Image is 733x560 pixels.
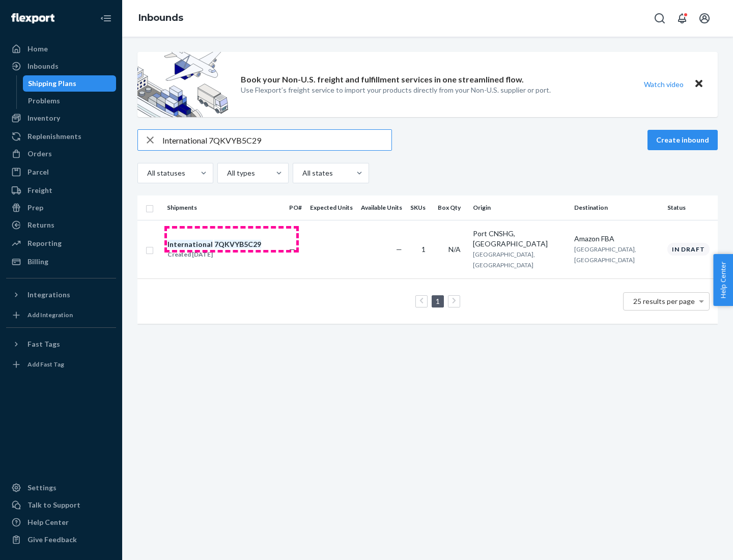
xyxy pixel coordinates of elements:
[241,85,551,95] p: Use Flexport’s freight service to import your products directly from your Non-U.S. supplier or port.
[6,128,116,145] a: Replenishments
[11,13,54,23] img: Flexport logo
[434,195,469,220] th: Box Qty
[23,75,117,92] a: Shipping Plans
[6,200,116,216] a: Prep
[241,74,524,86] p: Book your Non-U.S. freight and fulfillment services in one streamlined flow.
[167,249,261,260] div: Created [DATE]
[6,235,116,251] a: Reporting
[27,149,52,159] div: Orders
[6,41,116,57] a: Home
[27,483,57,493] div: Settings
[421,245,426,254] span: 1
[650,8,670,29] button: Open Search Box
[448,245,461,254] span: N/A
[27,290,70,300] div: Integrations
[396,245,402,254] span: —
[633,297,695,305] span: 25 results per page
[28,78,76,89] div: Shipping Plans
[637,77,690,92] button: Watch video
[647,130,718,150] button: Create inbound
[23,93,117,109] a: Problems
[306,195,357,220] th: Expected Units
[285,195,306,220] th: PO#
[6,287,116,303] button: Integrations
[694,8,715,29] button: Open account menu
[6,531,116,548] button: Give Feedback
[663,195,718,220] th: Status
[667,243,710,256] div: In draft
[27,360,64,369] div: Add Fast Tag
[6,307,116,323] a: Add Integration
[6,497,116,513] a: Talk to Support
[6,514,116,530] a: Help Center
[163,195,285,220] th: Shipments
[27,185,52,195] div: Freight
[27,535,77,545] div: Give Feedback
[167,240,213,248] em: International
[162,130,391,150] input: Search inbounds by name, destination, msku...
[672,8,692,29] button: Open notifications
[357,195,406,220] th: Available Units
[574,245,636,264] span: [GEOGRAPHIC_DATA], [GEOGRAPHIC_DATA]
[226,168,227,178] input: All types
[469,195,570,220] th: Origin
[6,182,116,199] a: Freight
[27,44,48,54] div: Home
[6,110,116,126] a: Inventory
[96,8,116,29] button: Close Navigation
[214,240,261,248] em: 7QKVYB5C29
[6,480,116,496] a: Settings
[27,220,54,230] div: Returns
[6,254,116,270] a: Billing
[6,217,116,233] a: Returns
[406,195,434,220] th: SKUs
[6,336,116,352] button: Fast Tags
[27,311,73,319] div: Add Integration
[713,254,733,306] button: Help Center
[301,168,302,178] input: All states
[692,77,706,92] button: Close
[6,164,116,180] a: Parcel
[28,96,60,106] div: Problems
[6,146,116,162] a: Orders
[27,131,81,142] div: Replenishments
[27,257,48,267] div: Billing
[6,356,116,373] a: Add Fast Tag
[27,339,60,349] div: Fast Tags
[27,500,80,510] div: Talk to Support
[138,12,183,23] a: Inbounds
[289,245,295,254] span: —
[434,297,442,305] a: Page 1 is your current page
[27,203,43,213] div: Prep
[27,238,62,248] div: Reporting
[27,167,49,177] div: Parcel
[570,195,663,220] th: Destination
[27,61,59,71] div: Inbounds
[27,517,69,527] div: Help Center
[574,234,659,244] div: Amazon FBA
[130,4,191,33] ol: breadcrumbs
[473,229,566,249] div: Port CNSHG, [GEOGRAPHIC_DATA]
[6,58,116,74] a: Inbounds
[27,113,60,123] div: Inventory
[146,168,147,178] input: All statuses
[473,250,535,269] span: [GEOGRAPHIC_DATA], [GEOGRAPHIC_DATA]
